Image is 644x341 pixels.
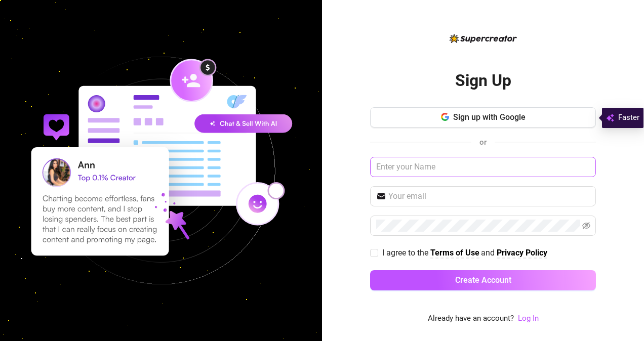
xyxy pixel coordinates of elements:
[450,34,517,43] img: logo-BBDzfeDw.svg
[430,248,479,259] a: Terms of Use
[455,275,511,285] span: Create Account
[479,138,487,147] span: or
[370,270,596,290] button: Create Account
[582,222,590,230] span: eye-invisible
[618,112,639,124] span: Faster
[388,190,590,202] input: Your email
[430,248,479,258] strong: Terms of Use
[497,248,547,258] strong: Privacy Policy
[518,314,539,323] a: Log In
[497,248,547,259] a: Privacy Policy
[382,248,430,258] span: I agree to the
[455,70,511,91] h2: Sign Up
[370,107,596,127] button: Sign up with Google
[481,248,497,258] span: and
[370,157,596,177] input: Enter your Name
[606,112,614,124] img: svg%3e
[518,313,539,325] a: Log In
[428,313,514,325] span: Already have an account?
[453,112,526,122] span: Sign up with Google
